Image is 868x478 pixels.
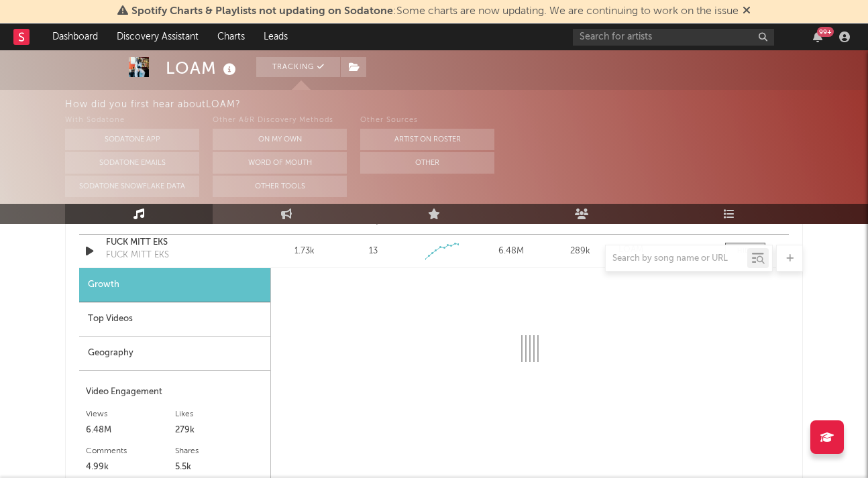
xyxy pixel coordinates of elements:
[213,176,347,197] button: Other Tools
[43,23,107,50] a: Dashboard
[65,129,199,150] button: Sodatone App
[573,29,774,46] input: Search for artists
[213,152,347,174] button: Word Of Mouth
[256,57,340,77] button: Tracking
[86,384,264,400] div: Video Engagement
[131,6,739,17] span: : Some charts are now updating. We are continuing to work on the issue
[65,176,199,197] button: Sodatone Snowflake Data
[131,6,393,17] span: Spotify Charts & Playlists not updating on Sodatone
[166,57,239,79] div: LOAM
[606,253,747,264] input: Search by song name or URL
[79,268,270,302] div: Growth
[254,23,297,50] a: Leads
[79,302,270,337] div: Top Videos
[360,129,494,150] button: Artist on Roster
[86,443,175,459] div: Comments
[65,97,868,113] div: How did you first hear about LOAM ?
[86,459,175,475] div: 4.99k
[79,337,270,371] div: Geography
[743,6,751,17] span: Dismiss
[813,32,822,42] button: 99+
[86,406,175,422] div: Views
[65,113,199,129] div: With Sodatone
[208,23,254,50] a: Charts
[175,443,264,459] div: Shares
[107,23,208,50] a: Discovery Assistant
[213,113,347,129] div: Other A&R Discovery Methods
[817,27,834,37] div: 99 +
[175,422,264,438] div: 279k
[65,152,199,174] button: Sodatone Emails
[213,129,347,150] button: On My Own
[106,236,246,249] a: FUCK MITT EKS
[360,113,494,129] div: Other Sources
[360,152,494,174] button: Other
[175,406,264,422] div: Likes
[86,422,175,438] div: 6.48M
[175,459,264,475] div: 5.5k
